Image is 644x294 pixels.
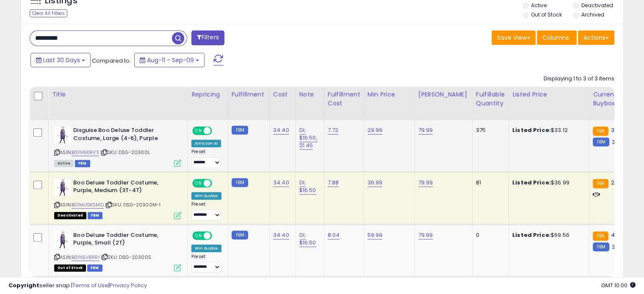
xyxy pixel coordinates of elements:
[54,231,181,271] div: ASIN:
[232,178,248,187] small: FBM
[601,281,636,289] span: 2025-10-10 10:00 GMT
[299,231,316,247] a: DI; $16.50
[299,179,316,195] a: DI; $16.50
[593,90,636,108] div: Current Buybox Price
[512,179,583,187] div: $36.99
[54,179,71,196] img: 41LErXsrV1L._SL40_.jpg
[512,126,583,134] div: $33.12
[147,56,194,64] span: Aug-11 - Sep-09
[418,126,433,135] a: 79.99
[54,264,86,272] span: All listings that are currently out of stock and unavailable for purchase on Amazon
[593,126,608,136] small: FBA
[8,281,39,289] strong: Copyright
[105,201,160,208] span: | SKU: DSG-20300M-1
[273,231,289,239] a: 34.40
[43,56,80,64] span: Last 30 Days
[54,179,181,218] div: ASIN:
[611,243,626,251] span: 37.96
[593,137,609,146] small: FBM
[544,75,614,83] div: Displaying 1 to 3 of 3 items
[232,231,248,239] small: FBM
[191,90,224,99] div: Repricing
[476,90,505,108] div: Fulfillable Quantity
[54,212,86,219] span: All listings that are unavailable for purchase on Amazon for any reason other than out-of-stock
[211,232,224,239] span: OFF
[581,2,613,9] label: Deactivated
[54,231,71,248] img: 41LErXsrV1L._SL40_.jpg
[611,126,626,134] span: 36.99
[72,201,104,209] a: B01MUGKSMD
[611,231,618,239] span: 40
[328,90,360,108] div: Fulfillment Cost
[73,231,176,249] b: Boo Deluxe Toddler Costume, Purple, Small (2T)
[299,90,321,99] div: Note
[418,231,433,239] a: 79.99
[537,30,577,45] button: Columns
[273,126,289,135] a: 34.40
[578,30,614,45] button: Actions
[368,231,383,239] a: 59.99
[542,33,569,42] span: Columns
[418,179,433,187] a: 79.99
[100,149,150,156] span: | SKU: DSG-20300L
[191,192,221,200] div: Win BuyBox
[72,254,100,261] a: B01N5V8RRI
[232,126,248,135] small: FBM
[87,264,102,272] span: FBM
[492,30,536,45] button: Save View
[134,53,205,67] button: Aug-11 - Sep-09
[54,126,181,166] div: ASIN:
[73,126,176,144] b: Disguise Boo Deluxe Toddler Costume, Large (4-6), Purple
[593,242,609,251] small: FBM
[193,179,204,187] span: ON
[193,232,204,239] span: ON
[273,90,292,99] div: Cost
[593,179,608,188] small: FBA
[328,179,339,187] a: 7.88
[476,179,502,187] div: 81
[88,212,103,219] span: FBM
[211,127,224,135] span: OFF
[368,126,383,135] a: 29.99
[72,281,108,289] a: Terms of Use
[368,179,383,187] a: 36.99
[593,231,608,241] small: FBA
[232,90,266,99] div: Fulfillment
[512,231,551,239] b: Listed Price:
[512,90,586,99] div: Listed Price
[191,149,221,168] div: Preset:
[512,231,583,239] div: $69.56
[191,254,221,273] div: Preset:
[193,127,204,135] span: ON
[368,90,411,99] div: Min Price
[299,126,318,150] a: DI; $16.50, 21.45
[512,126,551,134] b: Listed Price:
[191,30,224,45] button: Filters
[611,179,618,187] span: 24
[328,126,339,135] a: 7.72
[72,149,99,156] a: B01N9XIRV3
[581,11,604,18] label: Archived
[211,179,224,187] span: OFF
[30,53,91,67] button: Last 30 Days
[418,90,469,99] div: [PERSON_NAME]
[512,179,551,187] b: Listed Price:
[191,140,221,147] div: Amazon AI
[273,179,289,187] a: 34.40
[531,11,562,18] label: Out of Stock
[54,160,74,167] span: All listings currently available for purchase on Amazon
[30,9,67,17] div: Clear All Filters
[611,138,625,146] span: 33.12
[110,281,147,289] a: Privacy Policy
[92,57,131,65] span: Compared to:
[73,179,176,197] b: Boo Deluxe Toddler Costume, Purple, Medium (3T-4T)
[8,282,147,290] div: seller snap | |
[54,126,71,143] img: 41LErXsrV1L._SL40_.jpg
[52,90,184,99] div: Title
[191,245,221,252] div: Win BuyBox
[531,2,547,9] label: Active
[75,160,90,167] span: FBM
[328,231,340,239] a: 8.04
[476,126,502,134] div: 375
[191,201,221,220] div: Preset:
